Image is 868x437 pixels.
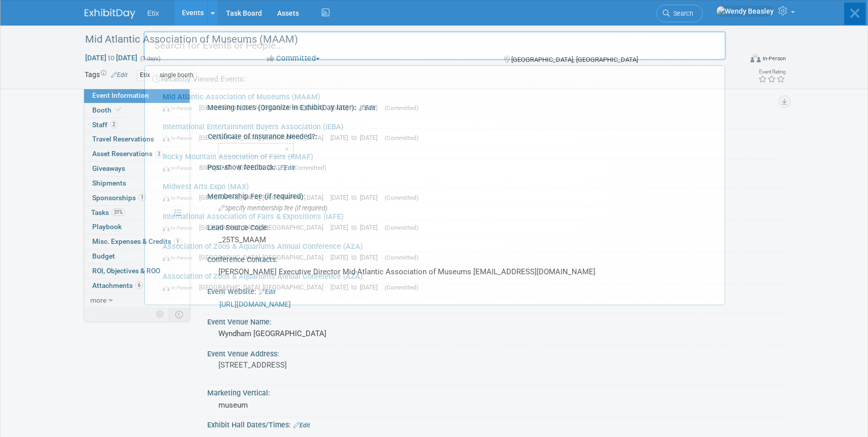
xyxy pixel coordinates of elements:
a: Association of Zoos & Aquariums Annual Conference (AZA) In-Person [GEOGRAPHIC_DATA], [GEOGRAPHIC_... [158,237,720,267]
span: (Committed) [385,254,419,261]
span: (Committed) [385,134,419,141]
span: [GEOGRAPHIC_DATA], [GEOGRAPHIC_DATA] [199,253,328,261]
span: [DATE] to [DATE] [330,283,383,291]
span: (Committed) [385,194,419,201]
span: [GEOGRAPHIC_DATA], [GEOGRAPHIC_DATA] [199,283,328,291]
span: [GEOGRAPHIC_DATA], [GEOGRAPHIC_DATA] [199,194,328,201]
input: Search for Events or People... [143,31,726,60]
span: Billings, MT [199,164,236,171]
span: In-Person [163,105,197,112]
span: In-Person [163,195,197,201]
a: Midwest Arts Expo (MAX) In-Person [GEOGRAPHIC_DATA], [GEOGRAPHIC_DATA] [DATE] to [DATE] (Committed) [158,177,720,207]
span: (Committed) [385,104,419,112]
span: [DATE] to [DATE] [330,104,383,112]
span: In-Person [163,165,197,171]
span: (Committed) [385,224,419,231]
span: (Committed) [385,284,419,291]
span: In-Person [163,254,197,261]
span: In-Person [163,135,197,141]
div: Recently Viewed Events: [150,66,720,88]
span: [GEOGRAPHIC_DATA], [GEOGRAPHIC_DATA] [199,224,328,231]
span: In-Person [163,284,197,291]
a: Rocky Mountain Association of Fairs (RMAF) In-Person Billings, MT [DATE] to [DATE] (Committed) [158,148,720,177]
span: [GEOGRAPHIC_DATA], [GEOGRAPHIC_DATA] [199,104,328,112]
a: International Association of Fairs & Expositions (IAFE) In-Person [GEOGRAPHIC_DATA], [GEOGRAPHIC_... [158,207,720,237]
span: In-Person [163,225,197,231]
span: [DATE] to [DATE] [330,194,383,201]
span: (Committed) [292,164,326,171]
a: Association of Zoos & Aquariums Annual Conference (AZA) In-Person [GEOGRAPHIC_DATA], [GEOGRAPHIC_... [158,267,720,297]
span: [DATE] to [DATE] [330,253,383,261]
span: [GEOGRAPHIC_DATA], [GEOGRAPHIC_DATA] [199,134,328,141]
a: Mid Atlantic Association of Museums (MAAM) In-Person [GEOGRAPHIC_DATA], [GEOGRAPHIC_DATA] [DATE] ... [158,88,720,117]
span: [DATE] to [DATE] [238,164,290,171]
span: [DATE] to [DATE] [330,224,383,231]
a: International Entertainment Buyers Association (IEBA) In-Person [GEOGRAPHIC_DATA], [GEOGRAPHIC_DA... [158,118,720,147]
span: [DATE] to [DATE] [330,134,383,141]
